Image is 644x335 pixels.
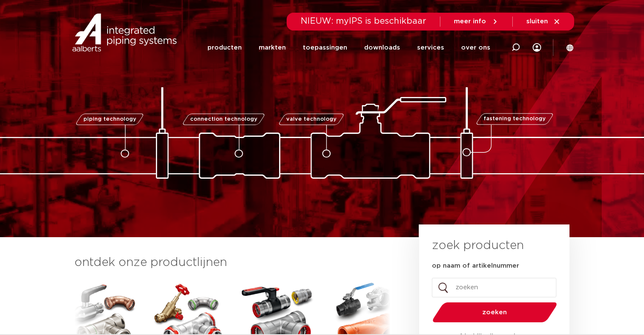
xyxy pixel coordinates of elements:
[432,237,524,254] h3: zoek producten
[533,30,541,64] div: my IPS
[301,17,426,25] span: NIEUW: myIPS is beschikbaar
[207,31,242,64] a: producten
[417,31,444,64] a: services
[454,18,486,25] span: meer info
[83,116,136,122] span: piping technology
[432,278,556,297] input: zoeken
[190,116,257,122] span: connection technology
[526,18,561,25] a: sluiten
[432,262,519,270] label: op naam of artikelnummer
[454,309,535,316] span: zoeken
[429,302,560,323] button: zoeken
[461,31,490,64] a: over ons
[207,31,490,64] nav: Menu
[454,18,499,25] a: meer info
[259,31,286,64] a: markten
[303,31,347,64] a: toepassingen
[484,116,546,122] span: fastening technology
[75,254,390,271] h3: ontdek onze productlijnen
[364,31,400,64] a: downloads
[286,116,337,122] span: valve technology
[526,18,548,25] span: sluiten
